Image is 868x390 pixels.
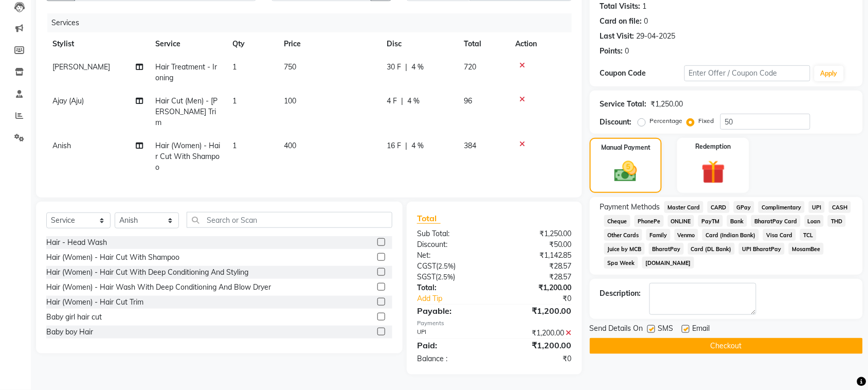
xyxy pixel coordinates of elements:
span: CASH [829,201,851,213]
th: Qty [226,32,278,56]
div: Hair (Women) - Hair Wash With Deep Conditioning And Blow Dryer [46,282,271,293]
div: ₹28.57 [494,261,580,272]
span: BharatPay [649,243,684,255]
span: SGST [417,272,436,281]
span: | [405,140,407,151]
div: Hair (Women) - Hair Cut With Deep Conditioning And Styling [46,267,248,278]
span: Total [417,213,441,224]
div: Description: [600,288,641,299]
div: ( ) [409,261,495,272]
span: 4 % [411,140,424,151]
div: 0 [625,46,629,57]
div: Points: [600,46,623,57]
span: 4 % [411,62,424,73]
span: Bank [727,215,747,227]
div: Discount: [409,239,495,250]
span: 1 [232,141,237,150]
div: ₹50.00 [494,239,580,250]
span: Payment Methods [600,202,660,212]
div: Net: [409,250,495,261]
span: | [405,62,407,73]
label: Redemption [696,142,731,151]
span: 400 [284,141,296,150]
th: Price [278,32,381,56]
span: MosamBee [789,243,824,255]
div: Paid: [409,339,495,351]
span: 384 [464,141,476,150]
span: Complimentary [758,201,805,213]
span: UPI BharatPay [739,243,785,255]
label: Percentage [650,116,683,126]
span: [DOMAIN_NAME] [642,257,694,269]
div: ₹1,200.00 [494,282,580,293]
div: ₹0 [494,353,580,364]
span: 1 [232,62,237,72]
a: Add Tip [409,293,509,304]
span: Card (Indian Bank) [702,229,759,241]
th: Disc [381,32,458,56]
div: ₹1,200.00 [494,305,580,317]
div: Service Total: [600,99,647,110]
button: Checkout [590,338,863,354]
div: Balance : [409,353,495,364]
span: PhonePe [635,215,664,227]
span: CARD [708,201,730,213]
span: Visa Card [763,229,796,241]
span: Email [693,323,710,336]
div: Sub Total: [409,228,495,239]
div: Coupon Code [600,68,684,79]
th: Action [509,32,572,56]
div: ₹28.57 [494,272,580,282]
div: Hair (Women) - Hair Cut With Shampoo [46,252,179,263]
span: UPI [809,201,825,213]
span: Spa Week [604,257,638,269]
div: ₹0 [509,293,580,304]
span: Venmo [675,229,699,241]
span: Ajay (Aju) [52,96,84,105]
span: PayTM [698,215,723,227]
div: 29-04-2025 [637,31,676,42]
span: THD [828,215,846,227]
div: ( ) [409,272,495,282]
span: 30 F [387,62,401,73]
img: _cash.svg [607,158,644,185]
div: Total: [409,282,495,293]
div: Baby girl hair cut [46,312,102,323]
span: ONLINE [668,215,695,227]
span: Send Details On [590,323,643,336]
span: Cheque [604,215,630,227]
th: Service [149,32,226,56]
div: ₹1,250.00 [494,228,580,239]
span: 750 [284,62,296,72]
div: ₹1,250.00 [651,99,683,110]
span: 96 [464,96,472,105]
div: Last Visit: [600,31,635,42]
img: _gift.svg [694,157,733,187]
div: Payments [417,319,572,328]
span: Hair Cut (Men) - [PERSON_NAME] Trim [155,96,218,127]
span: 16 F [387,140,401,151]
div: Total Visits: [600,1,641,12]
span: Family [646,229,671,241]
label: Fixed [699,116,714,126]
span: 4 F [387,96,397,107]
div: Hair (Women) - Hair Cut Trim [46,297,143,308]
div: ₹1,200.00 [494,339,580,351]
span: 1 [232,96,237,105]
th: Stylist [46,32,149,56]
span: 2.5% [438,273,453,281]
div: ₹1,142.85 [494,250,580,261]
div: ₹1,200.00 [494,328,580,339]
div: Discount: [600,117,632,128]
span: Loan [805,215,824,227]
div: 1 [643,1,647,12]
span: [PERSON_NAME] [52,62,110,72]
div: Payable: [409,305,495,317]
div: 0 [644,16,648,27]
div: Services [47,13,580,32]
div: Card on file: [600,16,642,27]
span: SMS [658,323,674,336]
span: Hair Treatment - Ironing [155,62,217,82]
span: 100 [284,96,296,105]
button: Apply [815,66,844,81]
